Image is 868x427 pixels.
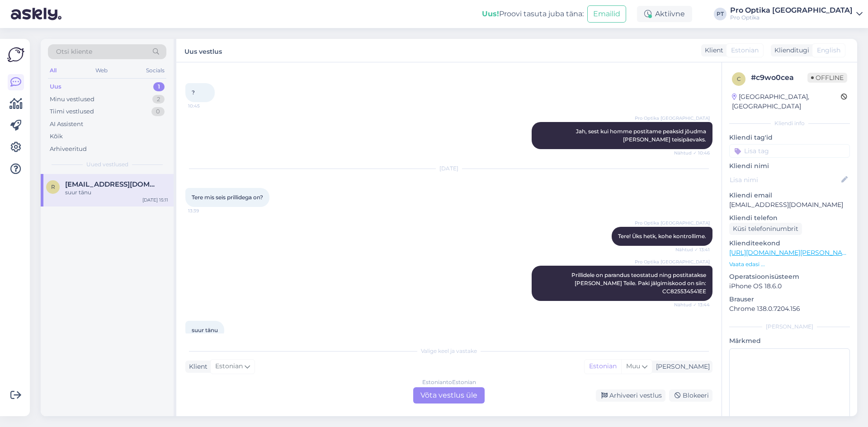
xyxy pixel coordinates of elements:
input: Lisa tag [729,144,850,158]
div: PT [714,8,726,20]
div: Kõik [50,132,63,141]
div: Klient [701,46,723,55]
div: [PERSON_NAME] [652,362,710,371]
span: Nähtud ✓ 13:44 [674,301,710,308]
p: Märkmed [729,336,850,346]
div: AI Assistent [50,120,83,129]
div: Kliendi info [729,119,850,127]
div: # c9wo0cea [751,72,807,83]
div: Arhiveeritud [50,145,87,154]
span: Nähtud ✓ 13:41 [675,246,710,253]
div: Web [94,65,109,76]
span: Muu [626,362,640,370]
p: Brauser [729,295,850,304]
div: Klienditugi [771,46,809,55]
span: ? [192,89,195,96]
div: [DATE] 15:11 [142,197,168,203]
p: Klienditeekond [729,239,850,248]
span: regiina14.viirmets@gmail.com [65,180,159,188]
div: All [48,65,58,76]
div: Proovi tasuta juba täna: [482,9,584,19]
div: Arhiveeri vestlus [596,389,665,402]
div: 1 [153,82,165,91]
span: Estonian [731,46,759,55]
div: Klient [185,362,208,371]
span: Otsi kliente [56,47,92,56]
span: suur tänu [192,327,218,333]
img: Askly Logo [7,46,24,63]
div: Estonian to Estonian [422,378,476,386]
a: Pro Optika [GEOGRAPHIC_DATA]Pro Optika [730,7,863,21]
div: Aktiivne [637,6,692,22]
span: r [51,183,55,190]
p: iPhone OS 18.6.0 [729,282,850,291]
span: Offline [807,73,847,83]
p: Operatsioonisüsteem [729,272,850,282]
span: Jah, sest kui homme postitame peaksid jõudma [PERSON_NAME] teisipäevaks. [576,128,708,143]
span: Tere mis seis prillidega on? [192,194,263,201]
a: [URL][DOMAIN_NAME][PERSON_NAME] [729,249,854,257]
div: [GEOGRAPHIC_DATA], [GEOGRAPHIC_DATA] [732,92,841,111]
label: Uus vestlus [184,44,222,56]
span: English [817,46,840,55]
p: Vaata edasi ... [729,260,850,268]
b: Uus! [482,9,499,18]
div: Valige keel ja vastake [185,347,712,355]
span: Pro Optika [GEOGRAPHIC_DATA] [635,115,710,122]
p: Kliendi email [729,191,850,200]
div: suur tänu [65,188,168,197]
div: Küsi telefoninumbrit [729,223,802,235]
div: Pro Optika [730,14,853,21]
span: Nähtud ✓ 10:46 [674,150,710,156]
span: Pro Optika [GEOGRAPHIC_DATA] [635,258,710,265]
div: [PERSON_NAME] [729,323,850,331]
div: Estonian [585,360,621,373]
div: Socials [144,65,166,76]
p: Chrome 138.0.7204.156 [729,304,850,314]
span: Tere! Üks hetk, kohe kontrollime. [618,233,706,239]
p: Kliendi nimi [729,161,850,171]
div: Uus [50,82,61,91]
div: Minu vestlused [50,95,94,104]
span: Uued vestlused [86,160,128,169]
p: [EMAIL_ADDRESS][DOMAIN_NAME] [729,200,850,210]
div: 2 [152,95,165,104]
span: c [737,75,741,82]
div: Võta vestlus üle [413,387,485,404]
div: Tiimi vestlused [50,107,94,116]
span: Prillidele on parandus teostatud ning postitatakse [PERSON_NAME] Teile. Paki jälgimiskood on siin... [571,272,708,295]
div: Pro Optika [GEOGRAPHIC_DATA] [730,7,853,14]
span: Estonian [215,361,243,371]
p: Kliendi tag'id [729,133,850,142]
span: 10:45 [188,103,222,109]
div: 0 [151,107,165,116]
input: Lisa nimi [730,175,840,185]
div: Blokeeri [669,389,712,402]
p: Kliendi telefon [729,213,850,223]
span: Pro Optika [GEOGRAPHIC_DATA] [635,220,710,226]
div: [DATE] [185,164,712,173]
button: Emailid [587,5,626,23]
span: 13:39 [188,207,222,214]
